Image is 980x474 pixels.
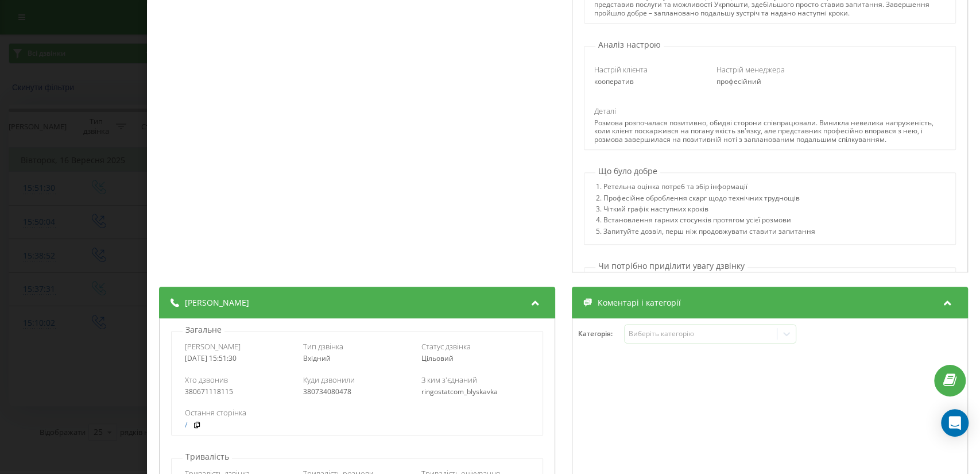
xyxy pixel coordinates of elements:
[303,353,331,363] span: Вхідний
[629,329,772,338] div: Виберіть категорію
[596,204,708,214] font: 3. Чіткий графік наступних кроків
[594,106,616,116] font: Деталі
[185,375,228,385] span: Хто дзвонив
[185,297,249,309] span: [PERSON_NAME]
[596,182,747,191] font: 1. Ретельна оцінка потреб та збір інформації
[303,387,351,396] font: 380734080478
[596,226,815,236] font: 5. Запитуйте дозвіл, перш ніж продовжувати ставити запитання
[594,64,648,75] span: Настрій клієнта
[716,76,761,86] font: професійний
[185,407,246,418] span: Остання сторінка
[185,420,187,430] font: /
[183,451,232,463] p: Тривалість
[303,341,343,352] font: Тип дзвінка
[185,353,237,363] font: [DATE] 15:51:30
[303,375,355,385] span: Куди дзвонили
[941,409,969,437] div: Відкрити Intercom Messenger
[578,330,624,338] h4: Категорія :
[716,64,785,75] span: Настрій менеджера
[421,375,477,385] span: З ким з'єднаний
[596,193,800,203] font: 2. Професійне оброблення скарг щодо технічних труднощів
[185,421,187,429] a: /
[594,118,933,144] font: Розмова розпочалася позитивно, обидві сторони співпрацювали. Виникла невелика напруженість, коли ...
[595,39,664,51] p: Аналіз настрою
[598,297,681,309] span: Коментарі і категорії
[596,215,791,225] font: 4. Встановлення гарних стосунків протягом усієї розмови
[595,165,660,177] p: Що було добре
[185,387,233,396] font: 380671118115
[185,341,241,352] font: [PERSON_NAME]
[594,76,634,86] font: кооператив
[183,324,224,336] p: Загальне
[421,388,529,396] div: ringostatcom_blyskavka
[421,353,454,363] span: Цільовий
[421,341,471,352] span: Статус дзвінка
[595,260,747,272] p: Чи потрібно приділити увагу дзвінку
